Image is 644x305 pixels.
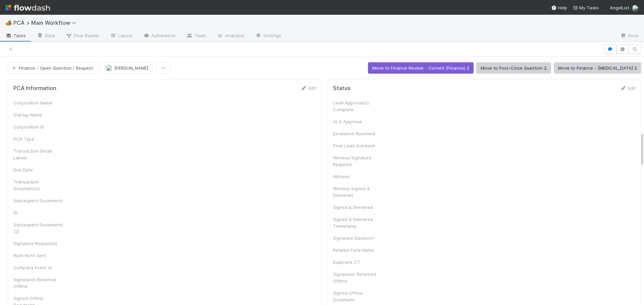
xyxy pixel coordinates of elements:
[368,62,474,74] button: Move to Finance Review - Current (Finance) 2
[13,240,64,247] div: Signature Request(s)
[333,247,383,253] div: Related Fund Name
[333,259,383,265] div: Duplicate CT
[632,5,639,11] img: avatar_030f5503-c087-43c2-95d1-dd8963b2926c.png
[13,99,64,106] div: Corporation Name
[333,204,383,211] div: Signed & Delivered
[5,2,50,13] img: logo-inverted-e16ddd16eac7371096b0.svg
[610,5,629,10] span: AngelList
[476,62,551,74] button: Move to Post-Close Question 2
[333,216,383,229] div: Signed & Delivered Timestamp
[333,185,383,199] div: Witness Signed & Delivered
[615,31,644,42] a: Docs
[13,221,64,235] div: Subsequent Documents (2)
[32,31,60,42] a: Data
[333,154,383,168] div: Witness Signature Required
[5,20,12,25] span: 🏕️
[11,65,93,71] span: Finance - Open Question / Request
[100,62,153,74] button: [PERSON_NAME]
[5,32,26,39] span: Tasks
[138,31,181,42] a: Automation
[333,290,383,303] div: Signed Offline Document
[13,276,64,290] div: Signatures Returned Offline
[333,85,351,92] h5: Status
[333,235,383,241] div: Signature Decision?
[13,85,56,92] h5: PCA Information
[66,32,99,39] span: Flow Builder
[13,111,64,118] div: Startup Name
[181,31,212,42] a: Team
[60,31,105,42] a: Flow Builder
[13,197,64,204] div: Subsequent Documents
[114,65,148,71] span: [PERSON_NAME]
[333,173,383,180] div: Witness
[13,252,64,259] div: Rush Notif Sent
[333,118,383,125] div: ALA Approval
[13,264,64,271] div: Company Event Id
[13,148,64,161] div: Transaction Detail Labels
[333,99,383,113] div: Lead Approval(s) Complete
[573,4,599,11] a: My Tasks
[333,142,383,149] div: Final Lead Outreach
[620,85,636,91] a: Edit
[333,271,383,284] div: Signatures Returned Offline
[13,166,64,173] div: Due Date
[333,130,383,137] div: Escalation Resolved
[551,4,567,11] div: Help
[13,124,64,130] div: Corporation ID
[106,65,112,71] img: avatar_030f5503-c087-43c2-95d1-dd8963b2926c.png
[105,31,138,42] a: Layout
[13,209,64,216] div: ID
[573,5,599,10] span: My Tasks
[13,19,79,26] span: PCA > Main Workflow
[212,31,250,42] a: Analytics
[13,136,64,142] div: PCA Type
[250,31,286,42] a: Settings
[8,62,97,74] button: Finance - Open Question / Request
[301,85,316,91] a: Edit
[13,178,64,192] div: Transaction Document(s)
[554,62,641,74] button: Move to Finance - [MEDICAL_DATA] 2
